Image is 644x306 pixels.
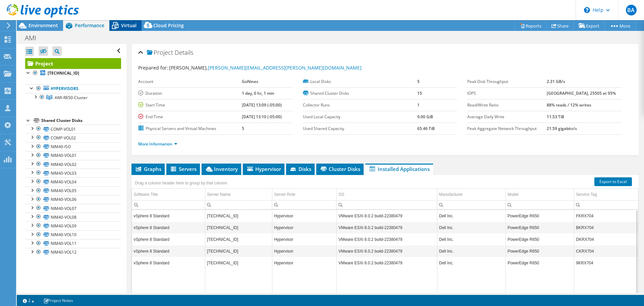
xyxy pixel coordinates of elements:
td: Model Column [506,189,574,201]
label: Start Time [138,102,242,108]
td: Column Model, Value PowerEdge R650 [506,233,574,245]
a: NIM40-ISO [25,142,121,151]
b: 15 [417,90,422,96]
td: Column Manufacturer, Value Dell Inc. [437,233,506,245]
div: OS [338,190,344,199]
td: Column Server Role, Value Hypervisor [272,210,337,222]
a: More [604,20,636,31]
td: Column OS, Filter cell [337,200,437,209]
a: NIM40-VOL03 [25,169,121,177]
td: Column Software Title, Value vSphere 8 Standard [132,222,205,233]
span: Project [147,49,173,56]
label: Shared Cluster Disks [303,90,417,97]
a: NIM40-VOL08 [25,213,121,221]
a: Project Notes [39,296,78,305]
a: NIM40-VOL04 [25,177,121,186]
td: Service Tag Column [574,189,638,201]
label: Collector Runs [303,102,417,108]
b: 11.53 TiB [547,114,564,120]
span: AMI-R650-Cluster [55,95,88,100]
td: Manufacturer Column [437,189,506,201]
label: Duration [138,90,242,97]
td: Server Name Column [205,189,272,201]
label: IOPS [467,90,546,97]
td: Column Model, Value PowerEdge R650 [506,245,574,257]
a: AMI-R650-Cluster [25,93,121,102]
a: NIM40-VOL11 [25,239,121,248]
td: Column Software Title, Value vSphere 8 Standard [132,233,205,245]
a: More Information [138,141,177,147]
b: 9.00 GiB [417,114,433,120]
td: Column Server Name, Value 10.10.15.25 [205,222,272,233]
span: Cluster Disks [320,166,360,172]
span: Graphs [135,166,161,172]
span: Disks [289,166,311,172]
b: GoNines [242,79,258,84]
div: Server Name [207,190,231,199]
label: Read/Write Ratio [467,102,546,108]
td: Column Server Role, Value Hypervisor [272,245,337,257]
span: Virtual [121,22,137,29]
td: Column Model, Value PowerEdge R650 [506,257,574,269]
b: [GEOGRAPHIC_DATA], 25505 at 95% [547,90,616,96]
svg: \n [584,7,590,13]
b: 1 day, 0 hr, 1 min [242,90,274,96]
a: NIM40-VOL06 [25,195,121,204]
span: Performance [75,22,104,29]
td: Column OS, Value VMware ESXi 8.0.2 build-22380479 [337,222,437,233]
a: Share [546,20,574,31]
b: 5 [242,126,244,131]
h1: AMI [22,34,47,42]
a: NIM40-VOL02 [25,160,121,169]
b: 88% reads / 12% writes [547,102,591,108]
label: Used Shared Capacity [303,125,417,132]
a: [TECHNICAL_ID] [25,69,121,78]
a: NIM40-VOL12 [25,248,121,257]
td: Column OS, Value VMware ESXi 8.0.2 build-22380479 [337,245,437,257]
a: [PERSON_NAME][EMAIL_ADDRESS][PERSON_NAME][DOMAIN_NAME] [208,64,362,71]
span: Hypervisor [246,166,281,172]
span: Installed Applications [369,166,430,172]
td: Column Service Tag, Value DKRX704 [574,233,638,245]
td: Column Model, Value PowerEdge R650 [506,222,574,233]
td: Column Server Name, Value 10.10.15.23 [205,210,272,222]
a: Hypervisors [25,84,121,93]
div: Service Tag [576,190,597,199]
td: Column Server Role, Value Hypervisor [272,233,337,245]
td: Column Software Title, Value vSphere 8 Standard [132,245,205,257]
a: NIM40-VOL10 [25,230,121,239]
a: Reports [515,20,547,31]
td: Server Role Column [272,189,337,201]
a: Project [25,58,121,69]
td: Column Manufacturer, Filter cell [437,200,506,209]
span: Servers [170,166,197,172]
b: [TECHNICAL_ID] [48,70,79,76]
label: Prepared for: [138,64,168,71]
a: COMP-VOL02 [25,133,121,142]
div: Model [507,190,519,199]
td: Column Manufacturer, Value Dell Inc. [437,257,506,269]
label: Used Local Capacity [303,114,417,120]
b: 1 [417,102,420,108]
td: Column Model, Filter cell [506,200,574,209]
span: Cloud Pricing [153,22,184,29]
label: Peak Aggregate Network Throughput [467,125,546,132]
td: Column Server Name, Value 10.10.15.22 [205,245,272,257]
label: End Time [138,114,242,120]
td: Column Service Tag, Filter cell [574,200,638,209]
td: Column Service Tag, Value CKRX704 [574,245,638,257]
td: Column Server Role, Value Hypervisor [272,257,337,269]
span: BA [626,5,637,15]
div: Drag a column header here to group by that column [133,178,229,188]
td: Column OS, Value VMware ESXi 8.0.2 build-22380479 [337,233,437,245]
label: Local Disks [303,78,417,85]
a: NIM40-VOL09 [25,221,121,230]
div: Shared Cluster Disks [41,117,121,125]
label: Account [138,78,242,85]
label: Physical Servers and Virtual Machines [138,125,242,132]
span: Inventory [205,166,238,172]
div: Manufacturer [439,190,463,199]
td: Column OS, Value VMware ESXi 8.0.2 build-22380479 [337,210,437,222]
td: OS Column [337,189,437,201]
b: [DATE] 13:10 (-05:00) [242,114,282,120]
